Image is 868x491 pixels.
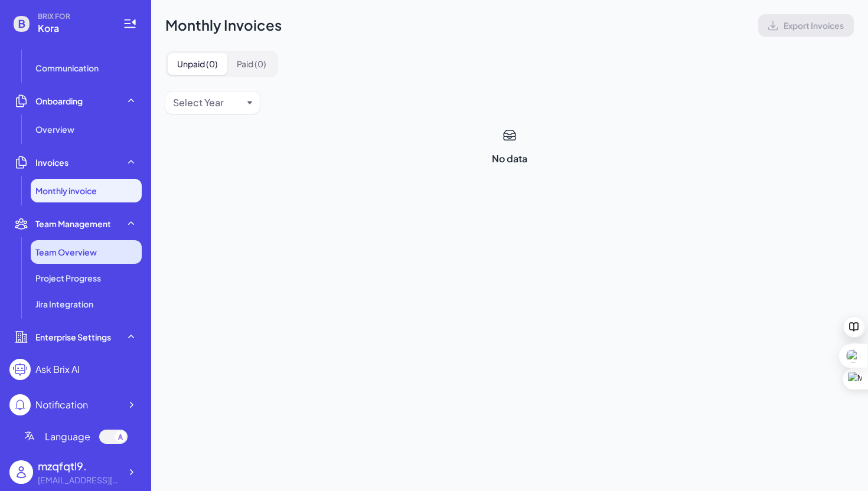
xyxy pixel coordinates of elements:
span: Monthly invoice [35,185,97,197]
span: Team Overview [35,246,97,258]
div: xinyi.zhang@koraai.co [38,474,120,486]
img: user_logo.png [9,460,33,484]
div: Select Year [173,96,224,110]
span: Overview [35,123,74,135]
span: Kora [38,21,109,35]
span: Language [45,430,90,444]
span: BRIX FOR [38,12,109,21]
span: Communication [35,62,99,74]
h1: Monthly Invoices [165,14,282,37]
button: Paid (0) [227,53,276,75]
span: Team Management [35,218,111,230]
div: mzqfqtl9. [38,458,120,474]
div: No data [492,152,527,166]
span: Onboarding [35,95,83,107]
span: Invoices [35,156,68,168]
button: Unpaid (0) [168,53,227,75]
button: Select Year [173,96,243,110]
div: Notification [35,398,88,412]
span: Project Progress [35,272,101,284]
span: Enterprise Settings [35,331,111,343]
span: Jira Integration [35,298,93,310]
div: Ask Brix AI [35,362,80,377]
